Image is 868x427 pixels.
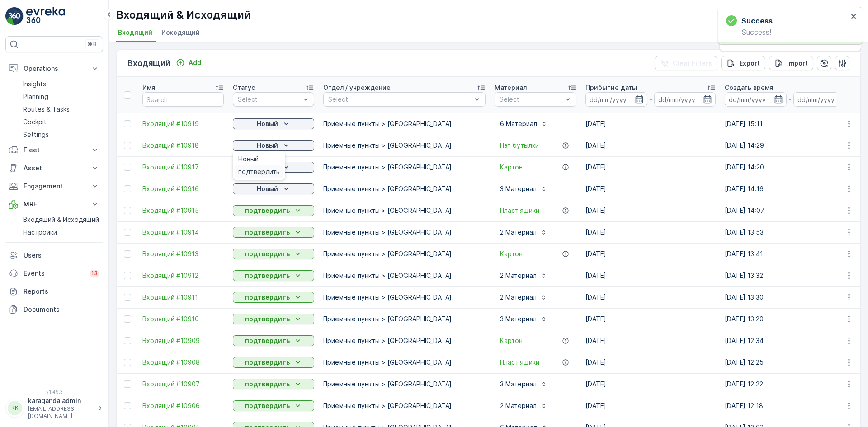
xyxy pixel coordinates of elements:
div: Toggle Row Selected [124,337,131,344]
td: [DATE] [581,178,720,200]
button: MRF [5,195,103,213]
td: [DATE] 12:34 [720,330,859,352]
div: Toggle Row Selected [124,359,131,366]
p: Engagement [24,182,85,191]
div: Toggle Row Selected [124,402,131,409]
a: Входящий #10909 [142,336,224,345]
p: Новый [257,184,278,193]
td: [DATE] 12:22 [720,373,859,395]
a: Входящий #10908 [142,358,224,367]
a: Users [5,246,103,264]
td: Приемные пункты > [GEOGRAPHIC_DATA] [319,330,490,352]
p: подтвердить [245,380,290,389]
div: Toggle Row Selected [124,120,131,127]
p: Новый [257,141,278,150]
input: dd/mm/yyyy [725,92,787,107]
div: Toggle Row Selected [124,229,131,236]
a: Reports [5,282,103,300]
td: [DATE] [581,330,720,352]
h3: Success [741,15,773,26]
button: 2 Материал [495,268,553,283]
a: Routes & Tasks [19,103,103,116]
span: Пэт бутылки [500,141,539,150]
button: Import [769,56,813,70]
input: dd/mm/yyyy [585,92,647,107]
p: Входящий [127,57,170,70]
p: - [788,94,792,105]
td: Приемные пункты > [GEOGRAPHIC_DATA] [319,352,490,373]
a: Пласт.ящики [500,358,539,367]
p: Planning [23,92,48,101]
a: Входящий & Исходящий [19,213,103,226]
a: Входящий #10919 [142,119,224,128]
button: 2 Материал [495,399,553,413]
p: Success! [726,28,848,36]
p: подтвердить [245,228,290,237]
td: [DATE] [581,395,720,417]
p: 3 Материал [500,314,537,324]
span: Входящий #10907 [142,380,224,389]
div: Toggle Row Selected [124,250,131,258]
button: подтвердить [233,249,314,259]
a: Insights [19,78,103,90]
button: подтвердить [233,227,314,238]
td: [DATE] [581,352,720,373]
button: Export [721,56,765,70]
td: Приемные пункты > [GEOGRAPHIC_DATA] [319,395,490,417]
p: подтвердить [245,314,290,324]
p: подтвердить [245,401,290,410]
p: 2 Материал [500,271,537,280]
span: v 1.49.3 [5,389,103,394]
td: [DATE] [581,113,720,135]
a: Settings [19,128,103,141]
td: [DATE] [581,156,720,178]
a: Входящий #10913 [142,249,224,258]
span: Исходящий [161,28,200,37]
a: Planning [19,90,103,103]
span: Входящий #10918 [142,141,224,150]
p: 3 Материал [500,380,537,389]
p: подтвердить [245,358,290,367]
button: 2 Материал [495,225,553,239]
p: Входящий & Исходящий [116,8,251,22]
p: Add [189,58,201,67]
td: Приемные пункты > [GEOGRAPHIC_DATA] [319,156,490,178]
div: Toggle Row Selected [124,294,131,301]
button: подтвердить [233,400,314,411]
td: [DATE] [581,135,720,156]
p: 13 [91,270,98,277]
p: Import [787,59,808,68]
a: Картон [500,163,523,172]
button: подтвердить [233,357,314,368]
a: Входящий #10917 [142,163,224,172]
a: Входящий #10915 [142,206,224,215]
button: подтвердить [233,270,314,281]
a: Входящий #10912 [142,271,224,280]
button: close [851,13,857,21]
td: [DATE] 15:11 [720,113,859,135]
td: [DATE] [581,221,720,243]
p: Reports [24,287,99,296]
p: Select [328,95,472,104]
td: [DATE] 14:16 [720,178,859,200]
td: Приемные пункты > [GEOGRAPHIC_DATA] [319,135,490,156]
span: Входящий [118,28,152,37]
p: Cockpit [23,117,47,127]
p: 2 Материал [500,228,537,237]
p: Создать время [725,83,773,92]
img: logo [5,7,24,25]
button: подтвердить [233,379,314,389]
td: Приемные пункты > [GEOGRAPHIC_DATA] [319,113,490,135]
button: Clear Filters [655,56,717,70]
a: Картон [500,249,523,258]
a: Картон [500,336,523,345]
button: Новый [233,140,314,151]
td: [DATE] [581,243,720,265]
p: MRF [24,200,85,209]
td: Приемные пункты > [GEOGRAPHIC_DATA] [319,286,490,308]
